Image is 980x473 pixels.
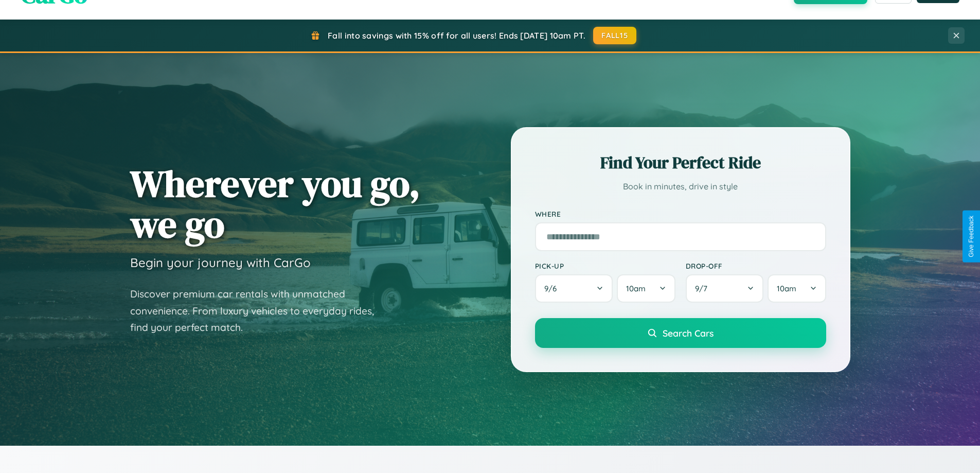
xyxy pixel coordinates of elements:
button: Search Cars [535,318,826,348]
label: Pick-up [535,261,675,270]
button: 9/6 [535,274,613,303]
div: Give Feedback [968,216,975,257]
p: Discover premium car rentals with unmatched convenience. From luxury vehicles to everyday rides, ... [130,286,387,336]
span: Fall into savings with 15% off for all users! Ends [DATE] 10am PT. [328,30,585,41]
span: 9 / 6 [544,284,562,293]
span: 10am [777,284,796,293]
label: Drop-off [686,261,826,270]
button: 10am [768,274,826,303]
span: 9 / 7 [695,284,712,293]
button: FALL15 [593,27,636,44]
span: Search Cars [663,327,714,339]
h3: Begin your journey with CarGo [130,255,311,270]
button: 9/7 [686,274,764,303]
p: Book in minutes, drive in style [535,179,826,194]
h2: Find Your Perfect Ride [535,151,826,174]
h1: Wherever you go, we go [130,163,420,244]
button: 10am [617,274,675,303]
span: 10am [626,284,646,293]
label: Where [535,209,826,218]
